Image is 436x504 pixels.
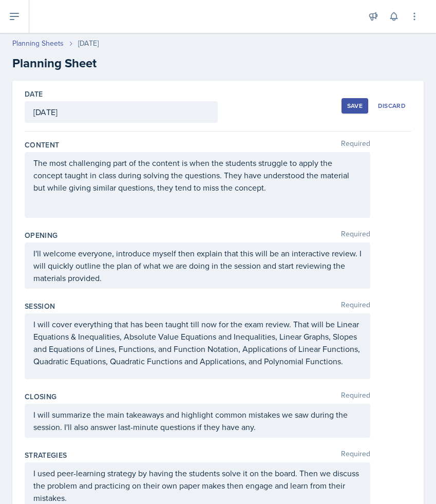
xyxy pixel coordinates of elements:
[341,301,370,311] span: Required
[33,247,362,284] p: I'll welcome everyone, introduce myself then explain that this will be an interactive review. I w...
[341,391,370,402] span: Required
[12,38,64,49] a: Planning Sheets
[25,450,67,460] label: Strategies
[33,467,362,504] p: I used peer-learning strategy by having the students solve it on the board. Then we discuss the p...
[25,230,58,240] label: Opening
[78,38,99,49] div: [DATE]
[342,98,368,114] button: Save
[33,408,362,433] p: I will summarize the main takeaways and highlight common mistakes we saw during the session. I'll...
[341,230,370,240] span: Required
[25,301,55,311] label: Session
[341,450,370,460] span: Required
[33,318,362,367] p: I will cover everything that has been taught till now for the exam review. That will be Linear Eq...
[341,140,370,150] span: Required
[25,391,56,402] label: Closing
[25,89,43,99] label: Date
[378,102,406,110] div: Discard
[33,157,362,194] p: The most challenging part of the content is when the students struggle to apply the concept taugh...
[12,54,424,72] h2: Planning Sheet
[347,102,363,110] div: Save
[25,140,59,150] label: Content
[372,98,411,114] button: Discard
